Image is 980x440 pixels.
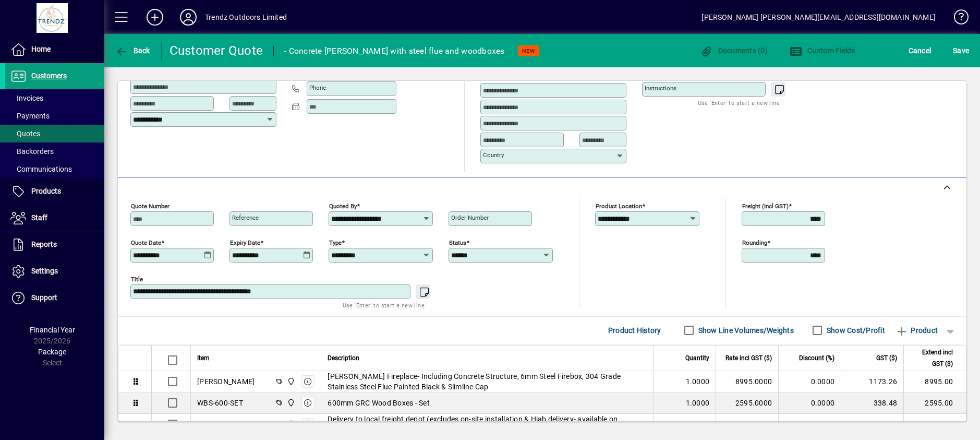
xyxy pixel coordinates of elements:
div: [PERSON_NAME] [197,376,255,387]
button: Save [950,41,972,60]
a: Communications [5,160,104,178]
span: ave [953,42,969,59]
button: Documents (0) [697,41,770,60]
td: 0.00 [903,414,966,435]
span: Home [31,45,51,53]
td: 1173.26 [841,371,903,393]
div: Trendz Outdoors Limited [205,9,287,26]
span: NEW [522,47,535,54]
label: Show Line Volumes/Weights [696,325,794,336]
span: Communications [10,165,72,173]
span: Item [197,352,210,364]
span: Cancel [909,42,931,59]
button: Profile [172,8,205,27]
span: Financial Year [30,326,75,334]
div: 2595.0000 [722,398,772,408]
div: FREIGHT [197,419,228,430]
div: [PERSON_NAME] [PERSON_NAME][EMAIL_ADDRESS][DOMAIN_NAME] [701,9,936,26]
span: New Plymouth [284,397,296,409]
td: 0.0000 [778,371,841,393]
button: Back [113,41,153,60]
span: Documents (0) [700,46,768,55]
mat-label: Phone [309,84,326,91]
mat-label: Title [131,275,143,282]
span: Delivery to local freight depot (excludes on-site installation & Hiab delivery- available on requ... [328,414,647,435]
span: Product [896,322,938,339]
td: 0.00 [841,414,903,435]
a: Backorders [5,142,104,160]
mat-label: Instructions [645,85,676,92]
span: Back [115,46,150,55]
mat-label: Expiry date [230,239,260,246]
span: [PERSON_NAME] Fireplace- Including Concrete Structure, 6mm Steel Firebox, 304 Grade Stainless Ste... [328,371,647,392]
span: Customers [31,72,67,80]
span: Payments [10,112,50,120]
mat-hint: Use 'Enter' to start a new line [343,299,425,311]
button: Product [890,321,943,340]
mat-label: Type [329,239,342,246]
a: Home [5,37,104,63]
span: 600mm GRC Wood Boxes - Set [328,398,430,408]
div: WBS-600-SET [197,398,243,408]
td: 338.48 [841,393,903,414]
a: Products [5,179,104,205]
span: S [953,46,957,55]
span: 1.0000 [686,419,710,430]
div: 0.0000 [722,419,772,430]
span: Staff [31,213,47,222]
span: 1.0000 [686,376,710,387]
button: Product History [604,321,666,340]
span: GST ($) [876,352,897,364]
a: Reports [5,232,104,258]
span: Custom Fields [790,46,855,55]
button: Custom Fields [787,41,858,60]
div: - Concrete [PERSON_NAME] with steel flue and woodboxes [284,43,505,60]
span: New Plymouth [284,376,296,387]
mat-label: Quoted by [329,202,357,209]
span: Rate incl GST ($) [725,352,772,364]
span: Extend incl GST ($) [910,347,953,370]
span: New Plymouth [284,419,296,430]
mat-label: Country [483,151,504,159]
span: Backorders [10,147,54,156]
span: Invoices [10,94,43,102]
mat-label: Status [449,239,466,246]
a: Settings [5,258,104,284]
td: 0.0000 [778,393,841,414]
td: 0.0000 [778,414,841,435]
span: Reports [31,240,57,248]
div: Customer Quote [170,42,263,59]
span: Settings [31,267,58,275]
label: Show Cost/Profit [825,325,885,336]
button: Cancel [906,41,934,60]
span: Discount (%) [799,352,834,364]
button: Add [138,8,172,27]
span: Quotes [10,129,40,138]
td: 2595.00 [903,393,966,414]
span: Quantity [685,352,709,364]
a: Payments [5,107,104,125]
span: Description [328,352,359,364]
span: Products [31,187,61,195]
mat-label: Order number [451,214,489,221]
mat-label: Quote number [131,202,170,209]
mat-label: Reference [232,214,259,221]
mat-hint: Use 'Enter' to start a new line [698,97,780,109]
div: 8995.0000 [722,376,772,387]
a: Quotes [5,125,104,142]
td: 8995.00 [903,371,966,393]
a: Knowledge Base [946,2,967,36]
mat-label: Freight (incl GST) [742,202,789,209]
a: Staff [5,205,104,231]
a: Support [5,285,104,311]
a: Invoices [5,89,104,107]
app-page-header-button: Back [104,41,162,60]
span: Package [38,348,66,356]
mat-label: Rounding [742,239,767,246]
span: 1.0000 [686,398,710,408]
span: Support [31,293,57,302]
span: Product History [608,322,661,339]
mat-label: Quote date [131,239,161,246]
mat-label: Product location [596,202,642,209]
